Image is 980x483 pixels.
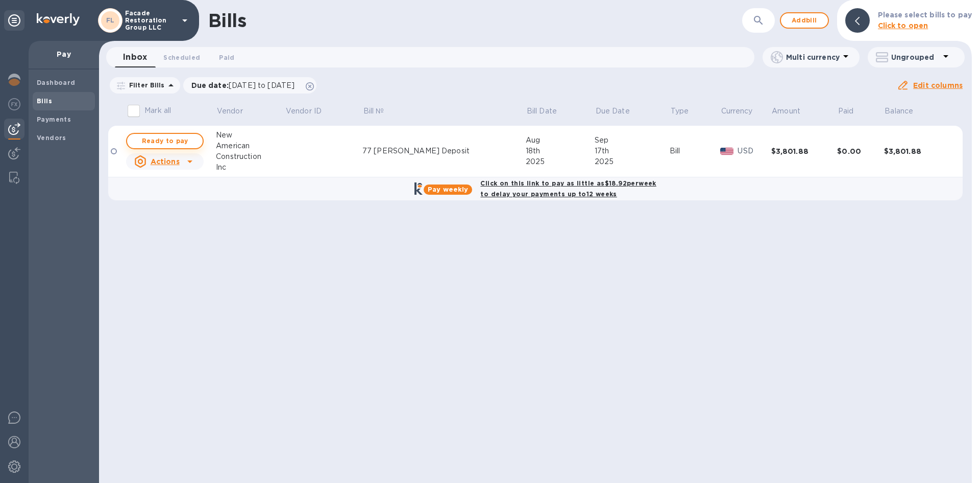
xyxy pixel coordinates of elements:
[527,106,557,117] p: Bill Date
[286,106,335,117] span: Vendor ID
[671,106,689,117] p: Type
[670,146,720,156] div: Bill
[891,52,940,62] p: Ungrouped
[183,77,317,94] div: Due date:[DATE] to [DATE]
[772,106,800,117] p: Amount
[191,80,300,90] p: Due date :
[106,16,115,24] b: FL
[229,81,295,89] span: [DATE] to [DATE]
[217,106,243,117] p: Vendor
[163,52,200,63] span: Scheduled
[526,135,595,146] div: Aug
[37,13,80,26] img: Logo
[838,106,867,117] span: Paid
[596,106,643,117] span: Due Date
[878,11,972,19] b: Please select bills to pay
[37,134,66,142] b: Vendors
[4,10,24,31] div: Unpin categories
[885,106,926,117] span: Balance
[884,146,950,156] div: $3,801.88
[596,106,630,117] p: Due Date
[151,157,180,166] u: Actions
[721,106,753,117] p: Currency
[771,146,838,156] div: $3,801.88
[913,81,963,89] u: Edit columns
[772,106,814,117] span: Amount
[428,186,468,193] b: Pay weekly
[37,79,76,86] b: Dashboard
[216,130,285,141] div: New
[837,146,884,156] div: $0.00
[216,151,285,162] div: Construction
[37,97,52,105] b: Bills
[789,14,820,27] span: Add bill
[526,146,595,156] div: 18th
[123,50,147,64] span: Inbox
[885,106,913,117] p: Balance
[595,146,670,156] div: 17th
[125,81,165,89] p: Filter Bills
[208,10,246,31] h1: Bills
[362,146,526,156] div: 77 [PERSON_NAME] Deposit
[216,141,285,151] div: American
[738,146,771,156] p: USD
[720,148,734,155] img: USD
[780,12,829,29] button: Addbill
[671,106,702,117] span: Type
[125,10,176,31] p: Facade Restoration Group LLC
[216,162,285,173] div: Inc
[219,52,234,63] span: Paid
[480,179,656,198] b: Click on this link to pay as little as $18.92 per week to delay your payments up to 12 weeks
[126,133,204,149] button: Ready to pay
[878,21,928,30] b: Click to open
[526,156,595,167] div: 2025
[8,98,20,110] img: Foreign exchange
[144,105,171,116] p: Mark all
[37,116,71,123] b: Payments
[363,106,384,117] p: Bill №
[595,156,670,167] div: 2025
[135,135,194,147] span: Ready to pay
[217,106,256,117] span: Vendor
[595,135,670,146] div: Sep
[527,106,570,117] span: Bill Date
[37,49,91,59] p: Pay
[786,52,840,62] p: Multi currency
[363,106,398,117] span: Bill №
[838,106,854,117] p: Paid
[286,106,322,117] p: Vendor ID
